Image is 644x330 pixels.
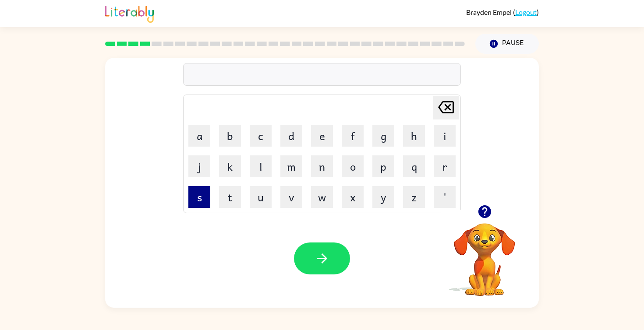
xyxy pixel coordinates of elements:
[250,155,272,177] button: l
[250,186,272,208] button: u
[188,155,210,177] button: j
[280,125,302,147] button: d
[372,186,394,208] button: y
[342,125,364,147] button: f
[280,155,302,177] button: m
[280,186,302,208] button: v
[466,8,513,16] span: Brayden Empel
[515,8,537,16] a: Logout
[466,8,539,16] div: ( )
[311,155,333,177] button: n
[403,186,425,208] button: z
[219,155,241,177] button: k
[219,186,241,208] button: t
[342,186,364,208] button: x
[372,155,394,177] button: p
[250,125,272,147] button: c
[105,4,154,23] img: Literably
[434,125,456,147] button: i
[441,210,528,297] video: Your browser must support playing .mp4 files to use Literably. Please try using another browser.
[342,155,364,177] button: o
[403,155,425,177] button: q
[434,155,456,177] button: r
[311,125,333,147] button: e
[372,125,394,147] button: g
[188,125,210,147] button: a
[434,186,456,208] button: '
[188,186,210,208] button: s
[403,125,425,147] button: h
[311,186,333,208] button: w
[475,34,539,54] button: Pause
[219,125,241,147] button: b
